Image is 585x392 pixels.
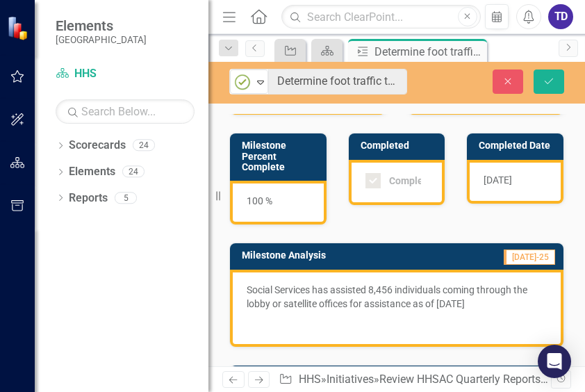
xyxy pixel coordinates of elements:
[122,166,145,178] div: 24
[56,17,147,34] span: Elements
[479,140,557,151] h3: Completed Date
[115,192,137,204] div: 5
[242,140,320,172] h3: Milestone Percent Complete
[247,283,547,313] p: Social Services has assisted 8,456 individuals coming through the lobby or satellite offices for ...
[538,345,571,378] div: Open Intercom Messenger
[234,74,251,90] img: Completed
[281,5,480,29] input: Search ClearPoint...
[327,373,374,386] a: Initiatives
[69,190,108,206] a: Reports
[279,372,550,388] div: » » »
[7,16,31,40] img: ClearPoint Strategy
[484,174,512,186] span: [DATE]
[242,250,435,261] h3: Milestone Analysis
[268,69,407,95] input: This field is required
[230,181,327,224] div: 100 %
[56,34,147,45] small: [GEOGRAPHIC_DATA]
[69,138,126,154] a: Scorecards
[548,4,573,29] button: TD
[299,373,321,386] a: HHS
[361,140,438,151] h3: Completed
[69,164,115,180] a: Elements
[56,66,195,82] a: HHS
[374,43,484,60] div: Determine foot traffic through Social Services lobby for residents seeking assistance with govern...
[56,99,195,124] input: Search Below...
[504,250,555,265] span: [DATE]-25
[133,140,155,152] div: 24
